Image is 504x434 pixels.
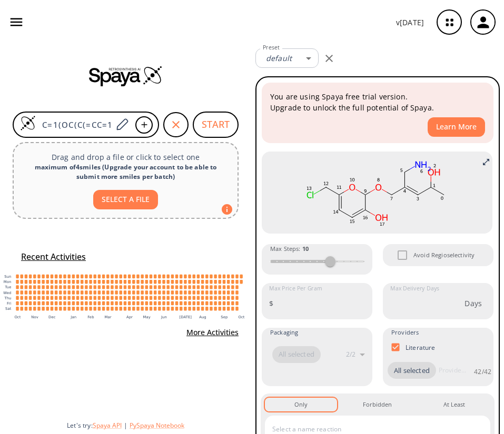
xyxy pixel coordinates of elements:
p: 42 / 42 [474,367,491,376]
div: At Least [443,400,465,409]
text: Sep [221,315,228,319]
text: Mon [4,280,12,284]
span: Max Steps : [270,244,309,254]
input: Enter SMILES [36,119,112,130]
p: Days [465,298,482,309]
g: y-axis tick label [3,275,11,311]
g: x-axis tick label [14,315,244,319]
button: SELECT A FILE [93,190,158,209]
text: Fri [7,301,11,306]
svg: Full screen [482,158,490,166]
em: default [266,53,292,63]
button: More Activities [182,323,243,342]
h5: Recent Activities [21,251,86,263]
strong: 10 [302,245,309,253]
label: Preset [263,44,280,52]
text: Feb [87,315,94,319]
button: Forbidden [341,398,413,411]
button: Learn More [428,117,485,137]
img: Spaya logo [89,65,163,86]
span: All selected [388,366,436,376]
span: | [122,421,130,430]
text: [DATE] [179,315,192,319]
p: v [DATE] [396,17,424,28]
p: 2 / 2 [346,350,355,359]
p: Literature [406,343,436,352]
p: Drag and drop a file or click to select one [22,152,229,163]
svg: C=1(OC(C(=CC=1)O)OCC(=CC(O)C)CN)(CCl) [270,156,485,229]
text: Oct [239,315,245,319]
text: Jun [161,315,167,319]
text: Aug [199,315,206,319]
text: Wed [3,290,11,295]
text: Mar [105,315,112,319]
button: At Least [418,398,490,411]
span: All selected [272,349,321,360]
button: PySpaya Notebook [130,421,184,430]
img: Logo Spaya [20,115,36,131]
div: Forbidden [363,400,392,409]
text: Thu [4,296,11,300]
div: maximum of 4 smiles ( Upgrade your account to be able to submit more smiles per batch ) [22,163,229,181]
button: START [193,112,239,138]
p: You are using Spaya free trial version. Upgrade to unlock the full potential of Spaya. [270,91,485,113]
text: Dec [48,315,56,319]
text: Sun [4,275,11,279]
text: Tue [5,285,12,289]
span: Avoid Regioselectivity [413,250,475,260]
input: Provider name [436,362,469,379]
p: $ [269,298,273,309]
label: Max Price Per Gram [269,285,322,292]
text: Oct [14,315,21,319]
button: Spaya API [93,421,122,430]
g: cell [16,275,243,311]
span: Packaging [270,328,298,337]
text: Sat [5,307,12,311]
span: Providers [391,328,419,337]
div: Let's try: [67,421,247,430]
text: Jan [70,315,76,319]
div: Only [294,400,308,409]
text: May [143,315,151,319]
label: Max Delivery Days [390,285,439,292]
button: Recent Activities [17,248,90,266]
button: Only [265,398,337,411]
text: Apr [126,315,133,319]
text: Nov [31,315,38,319]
